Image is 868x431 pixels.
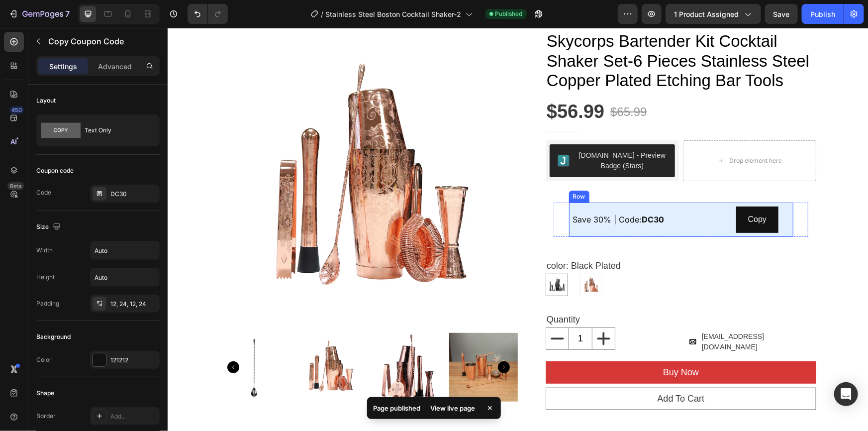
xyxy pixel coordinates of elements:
strong: DC30 [475,187,497,197]
div: Layout [36,96,56,105]
p: Advanced [98,61,132,72]
div: 450 [9,106,24,114]
div: 12, 24, 12, 24 [110,300,157,309]
span: Save [773,10,790,18]
button: Add To Cart [378,360,649,382]
p: Page published [373,403,420,413]
div: Text Only [85,119,145,142]
div: Quantity [378,284,505,300]
img: Judgeme.png [390,127,402,139]
div: Background [36,332,71,341]
button: Buy Now [378,333,649,356]
span: / [321,9,324,19]
iframe: Design area [168,28,868,431]
div: Add... [110,412,157,421]
div: Add To Cart [490,364,537,378]
div: Coupon code [36,166,74,175]
div: Beta [7,182,24,190]
div: 121212 [110,356,157,365]
input: Auto [91,268,159,286]
button: 1 product assigned [666,4,761,24]
p: Copy Coupon Code [48,35,156,47]
span: Stainless Steel Boston Cocktail Shaker-2 [326,9,462,19]
input: quantity [401,300,425,322]
div: Drop element here [562,129,614,137]
div: Row [403,164,420,173]
button: Save [765,4,798,24]
p: Settings [49,61,77,72]
p: 7 [65,8,70,20]
button: 7 [4,4,74,24]
div: $56.99 [378,72,438,97]
div: Publish [810,9,835,19]
div: Height [36,273,55,282]
p: [EMAIL_ADDRESS][DOMAIN_NAME] [534,304,648,324]
input: Auto [91,241,159,259]
div: $65.99 [442,74,480,94]
div: DC30 [110,190,157,199]
button: Carousel Next Arrow [330,333,342,345]
button: decrement [379,300,401,322]
div: Shape [36,389,54,398]
span: 1 product assigned [674,9,739,19]
div: Buy Now [495,338,531,351]
button: Judge.me - Preview Badge (Stars) [382,116,507,149]
div: Undo/Redo [188,4,228,24]
div: [DOMAIN_NAME] - Preview Badge (Stars) [410,122,499,143]
div: Border [36,412,56,421]
button: increment [425,300,447,322]
div: Width [36,246,53,255]
span: Published [495,9,523,18]
button: Copy [569,179,611,205]
div: Padding [36,299,59,308]
div: Copy [580,185,599,199]
button: Publish [802,4,844,24]
div: Size [36,220,63,234]
legend: color: Black Plated [378,230,454,246]
div: Code [36,188,51,197]
h1: Skycorps Bartender Kit Cocktail Shaker Set-6 Pieces Stainless Steel Copper Plated Etching Bar Tools [378,2,649,64]
div: Color [36,355,52,364]
div: View live page [424,401,481,415]
span: Save 30% | Code: [405,187,497,197]
div: Open Intercom Messenger [834,382,858,406]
